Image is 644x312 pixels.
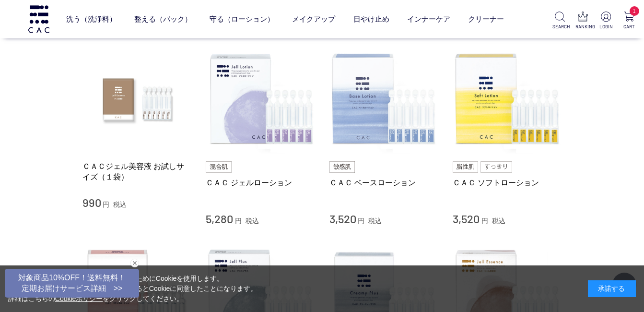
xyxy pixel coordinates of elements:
[206,212,233,226] span: 5,280
[210,6,274,32] a: 守る（ローション）
[598,12,613,30] a: LOGIN
[453,45,562,154] img: ＣＡＣ ソフトローション
[492,217,505,225] span: 税込
[630,6,639,16] span: 1
[552,23,567,30] p: SEARCH
[329,212,356,226] span: 3,520
[552,12,567,30] a: SEARCH
[82,161,192,182] a: ＣＡＣジェル美容液 お試しサイズ（１袋）
[453,178,562,188] a: ＣＡＣ ソフトローション
[480,161,512,173] img: すっきり
[206,178,315,188] a: ＣＡＣ ジェルローション
[588,280,636,297] div: 承諾する
[329,161,355,173] img: 敏感肌
[621,12,636,30] a: 1 CART
[113,201,127,208] span: 税込
[66,6,117,32] a: 洗う（洗浄料）
[235,217,242,225] span: 円
[453,161,478,173] img: 脂性肌
[292,6,335,32] a: メイクアップ
[353,6,389,32] a: 日やけ止め
[407,6,450,32] a: インナーケア
[575,12,590,30] a: RANKING
[575,23,590,30] p: RANKING
[103,201,109,208] span: 円
[453,212,480,226] span: 3,520
[329,178,439,188] a: ＣＡＣ ベースローション
[206,161,232,173] img: 混合肌
[246,217,259,225] span: 税込
[368,217,382,225] span: 税込
[82,45,192,154] img: ＣＡＣジェル美容液 お試しサイズ（１袋）
[358,217,364,225] span: 円
[27,5,51,33] img: logo
[468,6,504,32] a: クリーナー
[329,45,439,154] img: ＣＡＣ ベースローション
[82,195,101,209] span: 990
[598,23,613,30] p: LOGIN
[206,45,315,154] img: ＣＡＣ ジェルローション
[621,23,636,30] p: CART
[134,6,192,32] a: 整える（パック）
[481,217,488,225] span: 円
